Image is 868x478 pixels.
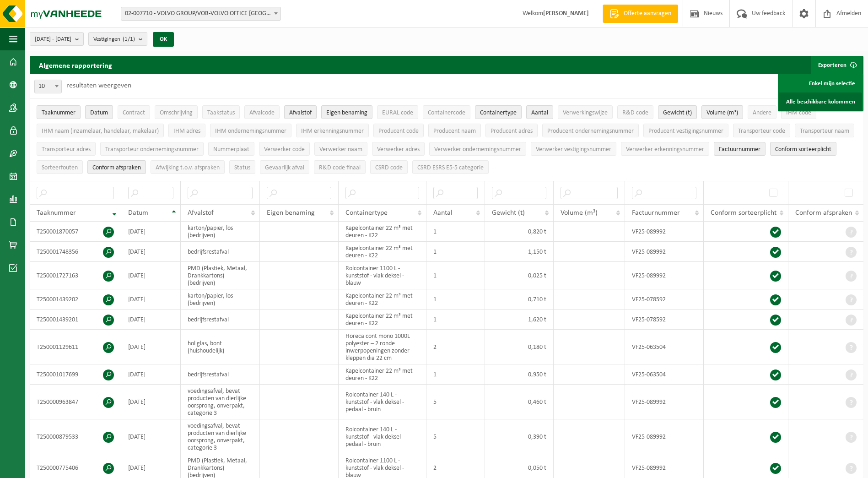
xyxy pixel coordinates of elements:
a: Alle beschikbare kolommen [779,92,862,111]
button: VerwerkingswijzeVerwerkingswijze: Activate to sort [558,105,613,119]
td: T250000879533 [30,419,121,454]
td: [DATE] [121,289,181,310]
span: Status [234,164,250,171]
button: Transporteur adresTransporteur adres: Activate to sort [37,142,96,156]
td: 5 [426,419,485,454]
td: Kapelcontainer 22 m³ met deuren - K22 [339,242,426,262]
span: Aantal [531,109,548,116]
button: Conform sorteerplicht : Activate to sort [770,142,836,156]
button: IHM codeIHM code: Activate to sort [781,105,816,119]
td: T250001870057 [30,222,121,242]
td: 0,950 t [485,364,554,385]
button: StatusStatus: Activate to sort [229,160,255,174]
span: Verwerker adres [377,146,420,153]
button: Afwijking t.o.v. afsprakenAfwijking t.o.v. afspraken: Activate to sort [151,160,225,174]
span: Taakstatus [207,109,235,116]
td: 0,390 t [485,419,554,454]
td: Rolcontainer 140 L - kunststof - vlak deksel - pedaal - bruin [339,385,426,419]
span: Verwerker vestigingsnummer [536,146,611,153]
span: Factuurnummer [632,209,680,217]
span: Conform afspraken [795,209,852,217]
td: 0,710 t [485,289,554,310]
button: AndereAndere: Activate to sort [748,105,776,119]
span: Verwerker ondernemingsnummer [434,146,521,153]
span: Datum [128,209,148,217]
span: Producent vestigingsnummer [648,128,723,135]
span: Offerte aanvragen [621,9,674,18]
span: Verwerker code [264,146,305,153]
button: IHM naam (inzamelaar, handelaar, makelaar)IHM naam (inzamelaar, handelaar, makelaar): Activate to... [37,124,164,137]
td: voedingsafval, bevat producten van dierlijke oorsprong, onverpakt, categorie 3 [181,419,260,454]
span: Conform sorteerplicht [775,146,831,153]
button: Producent codeProducent code: Activate to sort [373,124,424,137]
td: bedrijfsrestafval [181,310,260,330]
span: Andere [753,109,771,116]
button: TaaknummerTaaknummer: Activate to remove sorting [37,105,81,119]
span: 02-007710 - VOLVO GROUP/VOB-VOLVO OFFICE BRUSSELS - BERCHEM-SAINTE-AGATHE [121,7,280,20]
span: Gevaarlijk afval [265,164,304,171]
span: Afvalstof [289,109,312,116]
td: 0,180 t [485,330,554,364]
td: Rolcontainer 1100 L - kunststof - vlak deksel - blauw [339,262,426,289]
td: Rolcontainer 140 L - kunststof - vlak deksel - pedaal - bruin [339,419,426,454]
td: 1 [426,222,485,242]
count: (1/1) [123,36,135,42]
button: Gewicht (t)Gewicht (t): Activate to sort [658,105,697,119]
td: voedingsafval, bevat producten van dierlijke oorsprong, onverpakt, categorie 3 [181,385,260,419]
button: CSRD ESRS E5-5 categorieCSRD ESRS E5-5 categorie: Activate to sort [412,160,489,174]
span: Transporteur naam [800,128,849,135]
span: Afwijking t.o.v. afspraken [156,164,220,171]
td: [DATE] [121,222,181,242]
span: Gewicht (t) [663,109,692,116]
td: 2 [426,330,485,364]
span: Factuurnummer [719,146,760,153]
span: Volume (m³) [706,109,738,116]
td: [DATE] [121,242,181,262]
span: Transporteur code [738,128,785,135]
a: Enkel mijn selectie [779,74,862,92]
button: AantalAantal: Activate to sort [526,105,553,119]
span: Volume (m³) [561,209,598,217]
td: Horeca cont mono 1000L polyester – 2 ronde inwerpopeningen zonder kleppen dia 22 cm [339,330,426,364]
td: T250001748356 [30,242,121,262]
button: OK [153,32,174,47]
span: Taaknummer [37,209,76,217]
span: IHM naam (inzamelaar, handelaar, makelaar) [42,128,159,135]
button: ContainercodeContainercode: Activate to sort [423,105,470,119]
button: AfvalstofAfvalstof: Activate to sort [284,105,317,119]
button: ContainertypeContainertype: Activate to sort [475,105,522,119]
td: [DATE] [121,262,181,289]
td: VF25-063504 [625,364,704,385]
button: ContractContract: Activate to sort [118,105,150,119]
td: 1,150 t [485,242,554,262]
button: CSRD codeCSRD code: Activate to sort [370,160,408,174]
span: Containertype [480,109,517,116]
span: 10 [35,80,61,93]
button: Vestigingen(1/1) [88,32,147,46]
button: Verwerker adresVerwerker adres: Activate to sort [372,142,425,156]
span: Gewicht (t) [492,209,525,217]
td: 0,820 t [485,222,554,242]
td: 1 [426,262,485,289]
span: CSRD code [375,164,403,171]
button: [DATE] - [DATE] [30,32,84,46]
button: Verwerker naamVerwerker naam: Activate to sort [314,142,367,156]
td: VF25-089992 [625,242,704,262]
td: T250001439202 [30,289,121,310]
span: 02-007710 - VOLVO GROUP/VOB-VOLVO OFFICE BRUSSELS - BERCHEM-SAINTE-AGATHE [121,7,281,21]
span: Omschrijving [160,109,193,116]
td: T250000963847 [30,385,121,419]
td: VF25-063504 [625,330,704,364]
button: TaakstatusTaakstatus: Activate to sort [202,105,240,119]
td: PMD (Plastiek, Metaal, Drankkartons) (bedrijven) [181,262,260,289]
span: Verwerker naam [319,146,362,153]
span: 10 [34,80,62,93]
span: IHM erkenningsnummer [301,128,364,135]
button: DatumDatum: Activate to sort [85,105,113,119]
td: [DATE] [121,364,181,385]
button: Producent adresProducent adres: Activate to sort [485,124,538,137]
td: 0,460 t [485,385,554,419]
td: 0,025 t [485,262,554,289]
button: EURAL codeEURAL code: Activate to sort [377,105,418,119]
span: Afvalcode [249,109,275,116]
